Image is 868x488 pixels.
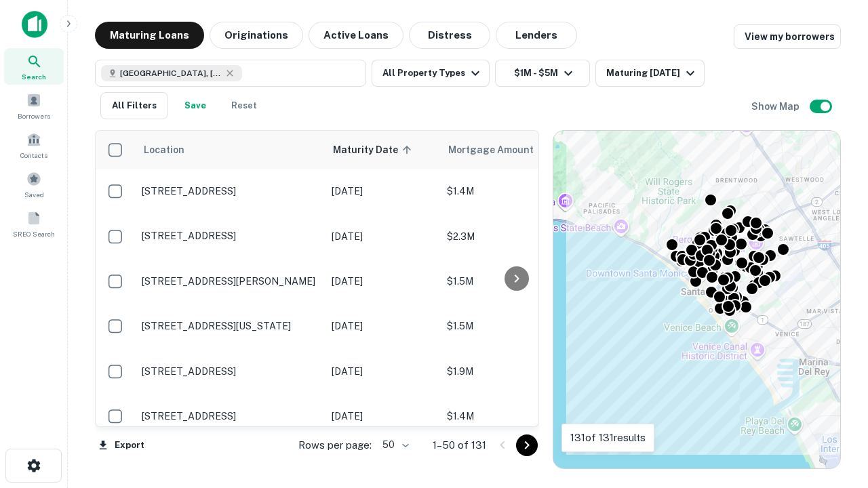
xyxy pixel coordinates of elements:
button: Export [95,435,148,455]
p: $1.5M [447,319,583,333]
span: [GEOGRAPHIC_DATA], [GEOGRAPHIC_DATA], [GEOGRAPHIC_DATA] [120,67,222,79]
p: [DATE] [332,409,433,424]
button: Go to next page [516,434,538,456]
button: Maturing [DATE] [595,60,705,87]
a: View my borrowers [734,24,841,49]
th: Mortgage Amount [440,131,589,169]
p: [STREET_ADDRESS] [142,185,318,197]
button: [GEOGRAPHIC_DATA], [GEOGRAPHIC_DATA], [GEOGRAPHIC_DATA] [95,60,366,87]
div: Maturing [DATE] [606,65,698,81]
button: Save your search to get updates of matches that match your search criteria. [174,92,217,119]
p: Rows per page: [298,437,372,453]
p: $1.4M [447,184,583,199]
span: Borrowers [18,110,50,121]
span: Saved [24,189,44,200]
button: Lenders [496,22,577,49]
h6: Show Map [751,99,802,114]
p: $1.5M [447,274,583,289]
button: All Property Types [372,60,490,87]
span: Search [22,71,46,82]
p: [STREET_ADDRESS][US_STATE] [142,320,318,332]
button: Maturing Loans [95,22,204,49]
p: [DATE] [332,364,433,379]
p: $1.9M [447,364,583,379]
a: SREO Search [4,205,64,242]
a: Search [4,48,64,85]
div: 50 [377,435,411,455]
a: Contacts [4,127,64,163]
p: [STREET_ADDRESS] [142,410,318,422]
img: capitalize-icon.png [22,11,47,38]
p: 1–50 of 131 [433,437,486,453]
a: Borrowers [4,87,64,124]
button: Distress [409,22,490,49]
th: Location [135,131,325,169]
p: [DATE] [332,184,433,199]
p: [DATE] [332,229,433,244]
p: [DATE] [332,319,433,333]
th: Maturity Date [325,131,440,169]
p: [STREET_ADDRESS][PERSON_NAME] [142,275,318,287]
span: Mortgage Amount [448,142,551,158]
button: Active Loans [309,22,403,49]
span: Location [143,142,184,158]
p: [STREET_ADDRESS] [142,230,318,242]
p: $2.3M [447,229,583,244]
button: Originations [210,22,303,49]
div: 0 0 [553,131,840,468]
iframe: Chat Widget [800,380,868,445]
button: All Filters [100,92,168,119]
p: $1.4M [447,409,583,424]
span: Contacts [20,150,47,161]
button: Reset [222,92,266,119]
p: [STREET_ADDRESS] [142,365,318,378]
p: [DATE] [332,274,433,289]
span: Maturity Date [333,142,416,158]
p: 131 of 131 results [570,430,646,446]
a: Saved [4,166,64,203]
span: SREO Search [13,228,55,239]
button: $1M - $5M [495,60,590,87]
